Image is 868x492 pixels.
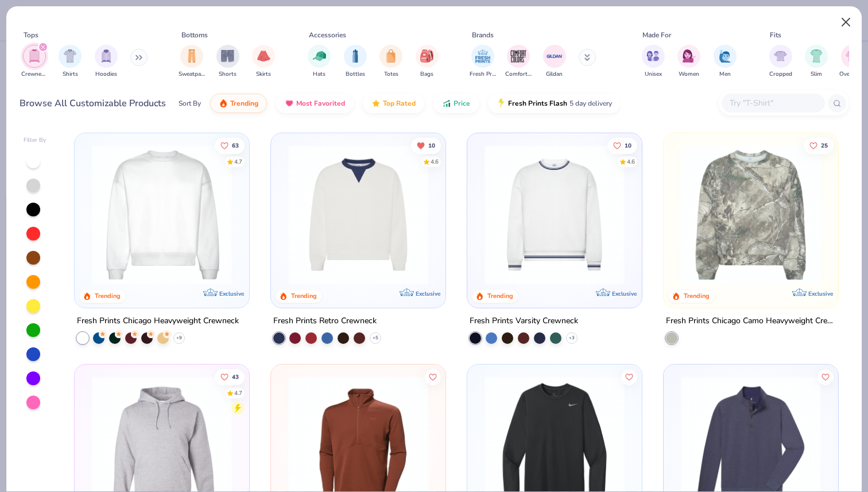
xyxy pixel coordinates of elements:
[383,99,416,108] span: Top Rated
[804,137,834,153] button: Like
[666,314,836,328] div: Fresh Prints Chicago Camo Heavyweight Crewneck
[839,70,865,79] span: Oversized
[230,99,258,108] span: Trending
[235,389,243,397] div: 4.7
[219,290,244,297] span: Exclusive
[808,290,832,297] span: Exclusive
[59,45,82,79] div: filter for Shirts
[313,70,325,79] span: Hats
[479,145,630,285] img: 4d4398e1-a86f-4e3e-85fd-b9623566810e
[805,45,828,79] button: filter button
[221,49,234,63] img: Shorts Image
[839,45,865,79] button: filter button
[100,49,113,63] img: Hoodies Image
[219,70,237,79] span: Shorts
[546,48,563,65] img: Gildan Image
[420,70,433,79] span: Bags
[379,45,402,79] button: filter button
[728,96,817,110] input: Try "T-Shirt"
[719,49,731,63] img: Men Image
[646,49,660,63] img: Unisex Image
[411,137,441,153] button: Unlike
[470,70,496,79] span: Fresh Prints
[769,70,792,79] span: Cropped
[431,157,439,166] div: 4.6
[425,369,441,385] button: Like
[627,157,635,166] div: 4.6
[474,48,491,65] img: Fresh Prints Image
[308,45,331,79] button: filter button
[344,45,367,79] div: filter for Bottles
[683,49,696,63] img: Women Image
[59,45,82,79] button: filter button
[719,70,731,79] span: Men
[510,48,527,65] img: Comfort Colors Image
[349,49,362,63] img: Bottles Image
[569,97,612,110] span: 5 day delivery
[434,145,586,285] img: 230d1666-f904-4a08-b6b8-0d22bf50156f
[215,369,245,385] button: Like
[179,45,205,79] button: filter button
[215,137,245,153] button: Like
[416,45,439,79] button: filter button
[817,369,834,385] button: Like
[497,99,506,108] img: flash.gif
[770,30,781,40] div: Fits
[505,45,532,79] button: filter button
[769,45,792,79] button: filter button
[344,45,367,79] button: filter button
[612,290,637,297] span: Exclusive
[642,45,665,79] div: filter for Unisex
[416,290,440,297] span: Exclusive
[181,30,208,40] div: Bottoms
[774,49,787,63] img: Cropped Image
[811,70,822,79] span: Slim
[384,70,398,79] span: Totes
[846,49,859,63] img: Oversized Image
[472,30,494,40] div: Brands
[86,145,238,285] img: 1358499d-a160-429c-9f1e-ad7a3dc244c9
[63,70,78,79] span: Shirts
[95,45,118,79] button: filter button
[433,94,479,113] button: Price
[346,70,365,79] span: Bottles
[470,45,496,79] button: filter button
[296,99,345,108] span: Most Favorited
[805,45,828,79] div: filter for Slim
[714,45,737,79] div: filter for Men
[420,49,433,63] img: Bags Image
[625,142,631,148] span: 10
[95,45,118,79] div: filter for Hoodies
[308,45,331,79] div: filter for Hats
[273,314,377,328] div: Fresh Prints Retro Crewneck
[470,314,578,328] div: Fresh Prints Varsity Crewneck
[379,45,402,79] div: filter for Totes
[821,142,828,148] span: 25
[64,49,77,63] img: Shirts Image
[77,314,239,328] div: Fresh Prints Chicago Heavyweight Crewneck
[232,142,239,148] span: 63
[505,45,532,79] div: filter for Comfort Colors
[185,49,198,63] img: Sweatpants Image
[216,45,239,79] div: filter for Shorts
[179,45,205,79] div: filter for Sweatpants
[235,157,243,166] div: 4.7
[835,11,857,33] button: Close
[470,45,496,79] div: filter for Fresh Prints
[24,30,38,40] div: Tops
[677,45,700,79] div: filter for Women
[179,98,201,109] div: Sort By
[642,30,671,40] div: Made For
[621,369,637,385] button: Like
[276,94,354,113] button: Most Favorited
[714,45,737,79] button: filter button
[630,145,781,285] img: b6dde052-8961-424d-8094-bd09ce92eca4
[839,45,865,79] div: filter for Oversized
[21,45,48,79] button: filter button
[679,70,699,79] span: Women
[675,145,827,285] img: d9105e28-ed75-4fdd-addc-8b592ef863ea
[20,96,166,110] div: Browse All Customizable Products
[543,45,566,79] div: filter for Gildan
[257,49,270,63] img: Skirts Image
[488,94,621,113] button: Fresh Prints Flash5 day delivery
